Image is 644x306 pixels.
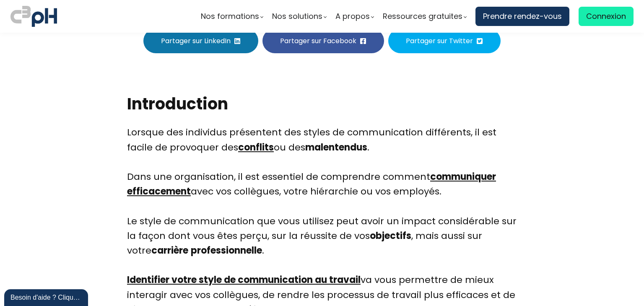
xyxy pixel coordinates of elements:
[280,36,356,46] span: Partager sur Facebook
[406,36,473,46] span: Partager sur Twitter
[262,29,384,53] button: Partager sur Facebook
[201,10,259,23] span: Nos formations
[586,10,626,23] span: Connexion
[305,141,367,154] b: malentendus
[127,273,361,286] a: Identifier votre style de communication au travail
[367,141,369,154] span: .
[151,244,188,257] b: carrière
[388,29,501,53] button: Partager sur Twitter
[579,7,634,26] a: Connexion
[335,10,370,23] span: A propos
[127,93,517,114] h2: Introduction
[272,10,322,23] span: Nos solutions
[127,185,191,198] a: efficacement
[383,10,462,23] span: Ressources gratuites
[143,29,258,53] button: Partager sur LinkedIn
[238,141,274,154] a: conflits
[4,288,90,306] iframe: chat widget
[10,4,57,29] img: logo C3PH
[161,36,231,46] span: Partager sur LinkedIn
[191,244,262,257] b: professionnelle
[430,170,496,183] a: communiquer
[274,141,305,154] span: ou des
[370,229,411,242] b: objectifs
[483,10,562,23] span: Prendre rendez-vous
[127,126,496,153] span: Lorsque des individus présentent des styles de communication différents, il est facile de provoqu...
[475,7,569,26] a: Prendre rendez-vous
